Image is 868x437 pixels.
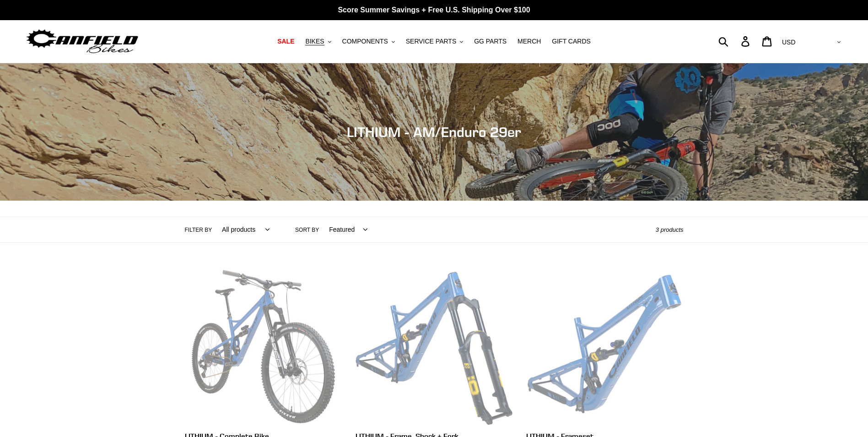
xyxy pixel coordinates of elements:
span: GG PARTS [474,38,507,45]
span: LITHIUM - AM/Enduro 29er [347,124,521,140]
a: SALE [273,35,299,48]
span: MERCH [518,38,541,45]
a: GG PARTS [469,35,511,48]
span: GIFT CARDS [552,38,591,45]
span: SALE [277,38,294,45]
button: BIKES [301,35,335,48]
input: Search [723,31,747,51]
span: SERVICE PARTS [406,38,456,45]
label: Filter by [185,226,212,234]
span: BIKES [305,38,324,45]
a: MERCH [513,35,545,48]
button: COMPONENTS [338,35,399,48]
img: Canfield Bikes [25,27,140,56]
a: GIFT CARDS [547,35,595,48]
label: Sort by [295,226,319,234]
span: 3 products [656,226,684,233]
button: SERVICE PARTS [401,35,468,48]
span: COMPONENTS [342,38,388,45]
